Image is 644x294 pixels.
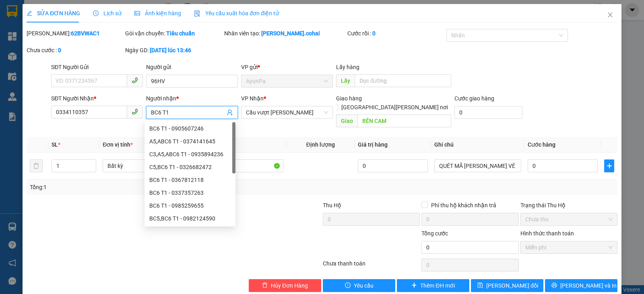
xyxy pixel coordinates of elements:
input: Dọc đường [355,74,452,87]
span: Giá trị hàng [358,141,388,148]
span: exclamation-circle [345,282,351,289]
span: Thu Hộ [323,202,341,208]
span: plus [605,163,614,169]
span: plus [411,282,417,289]
span: SL [52,141,58,148]
input: Ghi Chú [434,159,521,172]
div: SĐT Người Nhận [51,94,143,103]
span: Lấy hàng [336,64,359,70]
span: Bất kỳ [107,160,185,172]
div: BC6 T1 - 0367812118 [149,176,231,184]
span: save [477,282,483,289]
span: [PERSON_NAME] đổi [486,281,538,290]
div: BC6 T1 - 0337357263 [149,188,231,197]
span: phone [132,77,138,84]
div: BC5,BC6 T1 - 0982124590 [149,214,231,223]
span: VP Nhận [241,95,264,102]
span: picture [134,10,140,16]
b: [DATE] lúc 13:46 [150,47,191,53]
div: Chưa cước : [27,46,124,55]
span: delete [262,282,268,289]
span: Ảnh kiện hàng [134,10,181,16]
button: delete [30,159,43,172]
div: Gói vận chuyển: [125,29,222,38]
span: printer [551,282,557,289]
div: C5,BC6 T1 - 0326682472 [149,163,231,171]
input: Dọc đường [357,114,452,127]
span: edit [27,10,32,16]
th: Ghi chú [431,137,524,153]
span: Lịch sử [93,10,122,16]
span: SỬA ĐƠN HÀNG [27,10,80,16]
div: C3,A5,ABC6 T1 - 0935894236 [149,150,231,159]
span: Miễn phí [525,241,613,253]
span: Cầu vượt Bình Phước [246,106,328,118]
b: [PERSON_NAME].cohai [261,30,320,37]
div: Ngày GD: [125,46,222,55]
div: VP gửi [241,63,333,71]
div: Người gửi [146,63,238,71]
button: plus [604,159,614,172]
div: BC6 T1 - 0337357263 [144,186,235,199]
span: Yêu cầu [354,281,374,290]
div: BC6 T1 - 0985259655 [149,201,231,210]
b: 0 [58,47,61,53]
label: Hình thức thanh toán [520,230,574,237]
img: icon [194,10,200,17]
div: [PERSON_NAME]: [27,29,124,38]
div: BC6 T1 - 0905607246 [144,122,235,135]
div: C5,BC6 T1 - 0326682472 [144,161,235,174]
div: BC6 T1 - 0985259655 [144,199,235,212]
button: exclamation-circleYêu cầu [323,279,395,292]
span: close [607,12,613,18]
button: save[PERSON_NAME] đổi [471,279,543,292]
span: [GEOGRAPHIC_DATA][PERSON_NAME] nơi [338,103,451,112]
span: Thêm ĐH mới [420,281,454,290]
div: Người nhận [146,94,238,103]
span: Định lượng [306,141,335,148]
span: Giao hàng [336,95,362,102]
div: BC6 T1 - 0905607246 [149,124,231,133]
input: Cước giao hàng [454,106,522,119]
div: Nhân viên tạo: [224,29,346,38]
div: SĐT Người Gửi [51,63,143,71]
span: Chưa thu [525,213,613,225]
label: Cước giao hàng [454,95,494,102]
b: 62BVWAC1 [71,30,100,37]
div: C3,A5,ABC6 T1 - 0935894236 [144,148,235,161]
span: [PERSON_NAME] và In [560,281,617,290]
span: Đơn vị tính [103,141,133,148]
input: VD: Bàn, Ghế [196,159,283,172]
button: plusThêm ĐH mới [397,279,469,292]
span: Phí thu hộ khách nhận trả [428,201,500,210]
div: A5,ABC6 T1 - 0374141645 [149,137,231,146]
div: BC6 T1 - 0367812118 [144,174,235,186]
b: Tiêu chuẩn [166,30,195,37]
span: Lấy [336,74,355,87]
div: A5,ABC6 T1 - 0374141645 [144,135,235,148]
button: Close [599,4,621,27]
span: Yêu cầu xuất hóa đơn điện tử [194,10,279,16]
div: Tổng: 1 [30,183,249,192]
button: deleteHủy Đơn Hàng [249,279,321,292]
div: Cước rồi : [347,29,444,38]
span: Giao [336,114,357,127]
span: phone [132,108,138,115]
b: 0 [372,30,376,37]
span: Cước hàng [528,141,555,148]
span: AyunPa [246,75,328,87]
span: Tổng cước [421,230,448,237]
button: printer[PERSON_NAME] và In [545,279,617,292]
div: BC5,BC6 T1 - 0982124590 [144,212,235,225]
span: user-add [227,109,233,116]
div: Trạng thái Thu Hộ [520,201,617,210]
div: Chưa thanh toán [322,259,421,273]
span: clock-circle [93,10,99,16]
span: Hủy Đơn Hàng [271,281,308,290]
